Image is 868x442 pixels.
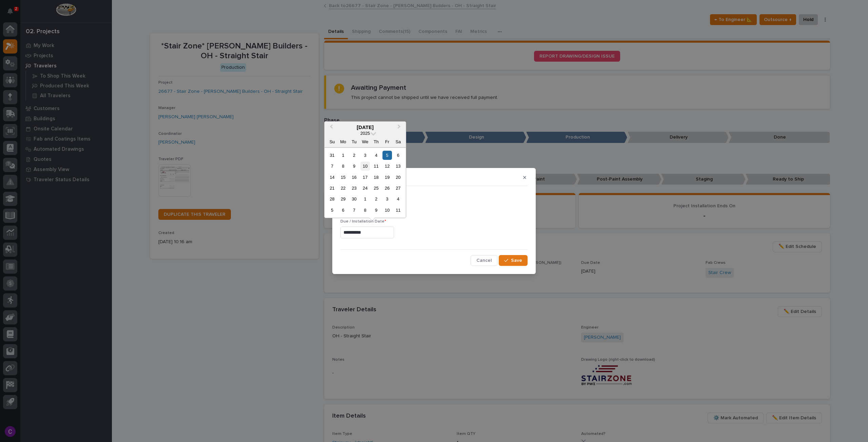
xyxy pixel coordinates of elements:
div: Choose Thursday, October 2nd, 2025 [372,194,381,204]
div: Choose Friday, October 10th, 2025 [382,206,392,215]
div: month 2025-09 [327,150,403,216]
div: Choose Tuesday, October 7th, 2025 [350,206,359,215]
div: Choose Monday, September 15th, 2025 [338,173,348,182]
div: Choose Friday, October 3rd, 2025 [382,194,392,204]
div: Choose Sunday, October 5th, 2025 [328,206,337,215]
div: Choose Monday, September 22nd, 2025 [338,184,348,193]
div: Choose Wednesday, September 3rd, 2025 [360,151,370,160]
div: Choose Wednesday, September 10th, 2025 [360,162,370,171]
div: Choose Saturday, September 27th, 2025 [394,184,403,193]
div: Choose Saturday, September 6th, 2025 [394,151,403,160]
div: Choose Wednesday, October 8th, 2025 [360,206,370,215]
div: We [360,137,370,146]
div: Choose Friday, September 26th, 2025 [382,184,392,193]
div: Choose Monday, September 29th, 2025 [338,194,348,204]
div: Choose Saturday, September 20th, 2025 [394,173,403,182]
div: Choose Saturday, September 13th, 2025 [394,162,403,171]
div: Choose Sunday, August 31st, 2025 [328,151,337,160]
div: Choose Thursday, September 4th, 2025 [372,151,381,160]
div: Choose Monday, September 1st, 2025 [338,151,348,160]
div: Choose Tuesday, September 30th, 2025 [350,194,359,204]
div: Choose Sunday, September 28th, 2025 [328,194,337,204]
button: Previous Month [325,122,336,133]
span: 2025 [360,131,370,136]
button: Save [499,255,528,266]
div: Choose Friday, September 12th, 2025 [382,162,392,171]
div: Choose Sunday, September 21st, 2025 [328,184,337,193]
div: Th [372,137,381,146]
div: Fr [382,137,392,146]
div: Choose Monday, October 6th, 2025 [338,206,348,215]
div: Tu [350,137,359,146]
div: Choose Thursday, September 25th, 2025 [372,184,381,193]
span: Due / Installation Date [340,219,386,224]
button: Next Month [394,122,405,133]
div: Sa [394,137,403,146]
button: Cancel [471,255,497,266]
div: Choose Friday, September 5th, 2025 [382,151,392,160]
div: Su [328,137,337,146]
div: Choose Monday, September 8th, 2025 [338,162,348,171]
div: Choose Wednesday, October 1st, 2025 [360,194,370,204]
span: Save [511,257,522,264]
div: Choose Tuesday, September 2nd, 2025 [350,151,359,160]
div: Choose Tuesday, September 16th, 2025 [350,173,359,182]
div: Choose Saturday, October 11th, 2025 [394,206,403,215]
div: Choose Thursday, September 11th, 2025 [372,162,381,171]
div: Choose Saturday, October 4th, 2025 [394,194,403,204]
div: Choose Thursday, September 18th, 2025 [372,173,381,182]
div: [DATE] [324,124,406,130]
div: Choose Tuesday, September 23rd, 2025 [350,184,359,193]
div: Choose Friday, September 19th, 2025 [382,173,392,182]
div: Mo [338,137,348,146]
div: Choose Sunday, September 14th, 2025 [328,173,337,182]
div: Choose Thursday, October 9th, 2025 [372,206,381,215]
div: Choose Sunday, September 7th, 2025 [328,162,337,171]
div: Choose Wednesday, September 24th, 2025 [360,184,370,193]
div: Choose Tuesday, September 9th, 2025 [350,162,359,171]
span: Cancel [476,257,492,264]
div: Choose Wednesday, September 17th, 2025 [360,173,370,182]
